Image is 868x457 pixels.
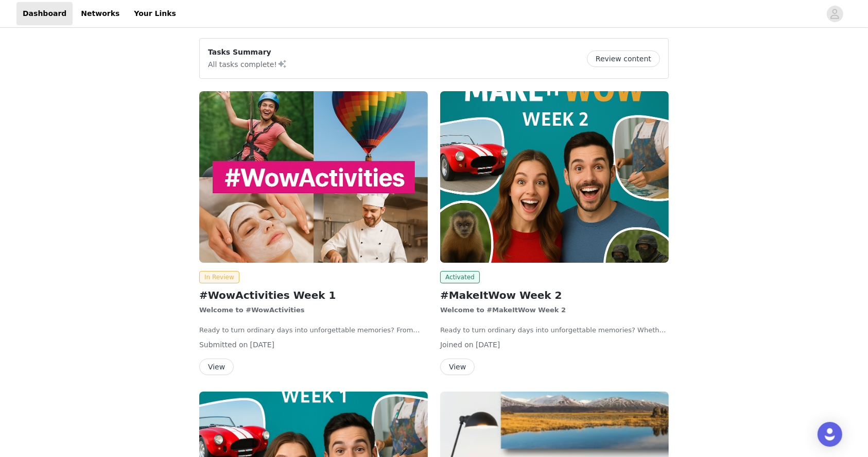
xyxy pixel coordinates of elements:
[440,359,475,375] button: View
[440,91,669,263] img: wowcher.co.uk
[818,422,842,447] div: Open Intercom Messenger
[199,91,428,263] img: wowcher.co.uk
[199,325,428,335] p: Ready to turn ordinary days into unforgettable memories? From heart-pumping adventures to relaxin...
[16,2,73,25] a: Dashboard
[199,341,248,349] span: Submitted on
[128,2,182,25] a: Your Links
[440,306,566,314] strong: Welcome to #MakeItWow Week 2
[250,341,274,349] span: [DATE]
[199,287,428,303] h2: #WowActivities Week 1
[587,50,660,67] button: Review content
[476,341,500,349] span: [DATE]
[440,363,475,371] a: View
[208,58,287,70] p: All tasks complete!
[199,306,305,314] strong: Welcome to #WowActivities
[199,359,234,375] button: View
[440,287,669,303] h2: #MakeItWow Week 2
[440,271,480,283] span: Activated
[830,6,840,22] div: avatar
[75,2,126,25] a: Networks
[440,341,474,349] span: Joined on
[440,325,669,335] p: Ready to turn ordinary days into unforgettable memories? Whether you’re chasing thrills, enjoying...
[199,271,239,283] span: In Review
[208,47,287,58] p: Tasks Summary
[199,363,234,371] a: View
